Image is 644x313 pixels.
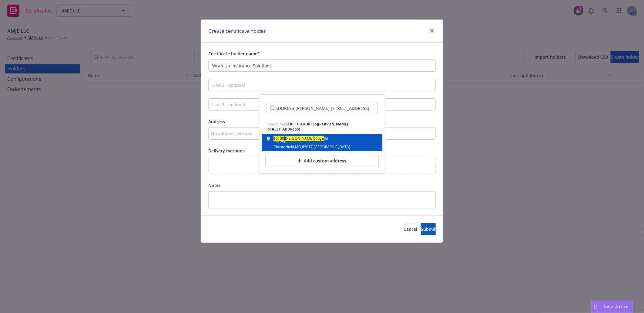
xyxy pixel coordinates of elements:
[208,157,436,174] div: Add a delivery method
[208,60,436,72] input: Line 1
[421,223,436,235] button: Submit
[273,136,284,141] mark: 16100
[267,102,377,114] input: Search
[211,130,427,137] div: No address selected
[267,121,348,132] div: [STREET_ADDRESS][PERSON_NAME] [STREET_ADDRESS]
[421,226,436,232] span: Submit
[591,301,633,313] button: Nova Assist
[267,121,377,132] div: Search for
[428,27,436,34] a: close
[324,136,328,141] span: Rd
[208,182,221,188] span: Notes
[262,134,382,151] button: 16100[PERSON_NAME]RidgeRdSte 250Chesterfield,MO,63017,[GEOGRAPHIC_DATA]
[208,51,260,56] span: Certificate holder name*
[592,301,599,313] div: Drag to move
[604,304,628,309] span: Nova Assist
[208,128,436,140] button: No address selected
[273,140,350,144] div: Ste 250
[208,27,266,35] h1: Create certificate holder
[208,98,436,111] input: Line 3 - optional
[314,136,324,141] mark: Ridge
[285,136,314,141] mark: [PERSON_NAME]
[404,226,417,232] span: Cancel
[208,79,436,91] input: Line 2 - optional
[265,155,379,167] button: Add custom address
[273,145,350,149] div: Chesterfield , MO , 63017 , [GEOGRAPHIC_DATA]
[208,148,245,154] span: Delivery methods
[208,119,225,124] span: Address
[404,223,417,235] button: Cancel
